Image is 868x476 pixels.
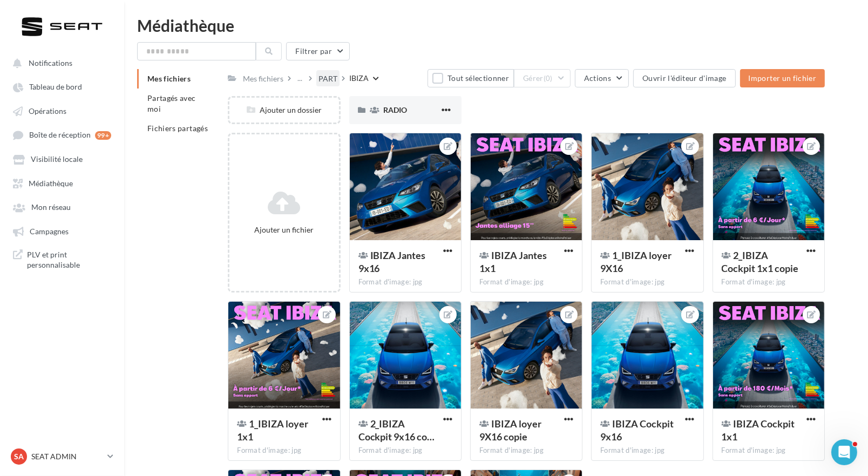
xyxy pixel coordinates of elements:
[722,277,816,287] div: Format d'image: jpg
[243,73,283,84] div: Mes fichiers
[600,249,672,274] span: 1_IBIZA loyer 9X16
[722,446,816,455] div: Format d'image: jpg
[237,446,331,455] div: Format d'image: jpg
[633,69,735,87] button: Ouvrir l'éditeur d'image
[479,418,541,443] span: IBIZA loyer 9X16 copie
[6,221,118,241] a: Campagnes
[6,125,118,145] a: Boîte de réception 99+
[137,17,855,33] div: Médiathèque
[295,71,304,86] div: ...
[147,74,191,83] span: Mes fichiers
[6,53,113,72] button: Notifications
[722,249,799,274] span: 2_IBIZA Cockpit 1x1 copie
[740,69,825,87] button: Importer un fichier
[584,73,611,83] span: Actions
[29,106,66,115] span: Opérations
[428,69,514,87] button: Tout sélectionner
[318,73,337,84] div: PART
[95,131,111,140] div: 99+
[30,227,69,236] span: Campagnes
[6,173,118,193] a: Médiathèque
[234,225,334,235] div: Ajouter un fichier
[358,446,452,455] div: Format d'image: jpg
[6,101,118,120] a: Opérations
[31,203,71,212] span: Mon réseau
[749,73,817,83] span: Importer un fichier
[575,69,629,87] button: Actions
[358,418,435,443] span: 2_IBIZA Cockpit 9x16 copie
[358,249,426,274] span: IBIZA Jantes 9x16
[544,74,553,83] span: (0)
[384,105,408,114] span: RADIO
[6,245,118,275] a: PLV et print personnalisable
[6,149,118,168] a: Visibilité locale
[722,418,795,443] span: IBIZA Cockpit 1x1
[358,277,452,287] div: Format d'image: jpg
[14,451,24,462] span: SA
[514,69,571,87] button: Gérer(0)
[229,105,338,115] div: Ajouter un dossier
[479,277,573,287] div: Format d'image: jpg
[6,77,118,96] a: Tableau de bord
[31,451,103,462] p: SEAT ADMIN
[349,73,369,84] div: IBIZA
[29,58,72,67] span: Notifications
[600,277,694,287] div: Format d'image: jpg
[237,418,308,443] span: 1_IBIZA loyer 1x1
[31,155,83,164] span: Visibilité locale
[9,446,116,467] a: SA SEAT ADMIN
[600,418,674,443] span: IBIZA Cockpit 9x16
[29,83,82,92] span: Tableau de bord
[286,42,350,60] button: Filtrer par
[6,197,118,216] a: Mon réseau
[831,439,857,465] iframe: Intercom live chat
[479,249,547,274] span: IBIZA Jantes 1x1
[479,446,573,455] div: Format d'image: jpg
[29,179,73,188] span: Médiathèque
[27,249,111,270] span: PLV et print personnalisable
[600,446,694,455] div: Format d'image: jpg
[29,131,91,140] span: Boîte de réception
[147,124,208,133] span: Fichiers partagés
[147,93,196,113] span: Partagés avec moi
